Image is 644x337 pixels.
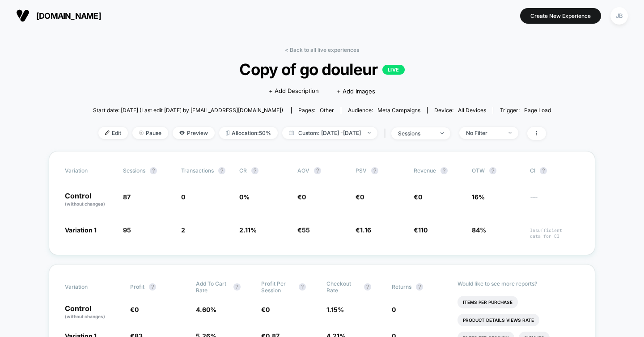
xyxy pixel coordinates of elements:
[219,127,278,139] span: Allocation: 50%
[226,131,229,135] img: rebalance
[218,167,225,174] button: ?
[508,132,512,134] img: end
[239,226,257,234] span: 2.11 %
[530,194,579,207] span: ---
[489,167,496,174] button: ?
[105,131,110,135] img: edit
[297,167,309,174] span: AOV
[472,193,485,201] span: 16%
[98,127,128,139] span: Edit
[173,127,215,139] span: Preview
[441,167,448,174] button: ?
[302,226,310,234] span: 55
[356,226,371,234] span: €
[414,226,428,234] span: €
[65,167,114,174] span: Variation
[65,305,121,320] p: Control
[348,107,420,114] div: Audience:
[326,306,344,313] span: 1.15 %
[251,167,258,174] button: ?
[337,88,375,95] span: + Add Images
[398,130,434,137] div: sessions
[466,130,502,136] div: No Filter
[364,283,371,291] button: ?
[298,107,334,114] div: Pages:
[196,306,216,313] span: 4.60 %
[608,7,631,25] button: JB
[530,227,579,239] span: Insufficient data for CI
[416,283,423,291] button: ?
[500,107,551,114] div: Trigger:
[472,226,486,234] span: 84%
[414,167,436,174] span: Revenue
[181,167,214,174] span: Transactions
[326,280,360,294] span: Checkout Rate
[297,193,306,201] span: €
[132,127,168,139] span: Pause
[282,127,377,139] span: Custom: [DATE] - [DATE]
[181,193,185,201] span: 0
[261,306,270,313] span: €
[239,167,247,174] span: CR
[269,87,319,96] span: + Add Description
[458,314,539,326] li: Product Details Views Rate
[414,193,422,201] span: €
[382,65,405,75] p: LIVE
[418,226,428,234] span: 110
[418,193,422,201] span: 0
[123,193,131,201] span: 87
[65,280,114,294] span: Variation
[356,193,364,201] span: €
[139,131,144,135] img: end
[65,314,105,319] span: (without changes)
[123,167,145,174] span: Sessions
[13,8,104,23] button: [DOMAIN_NAME]
[233,283,241,291] button: ?
[289,131,294,135] img: calendar
[239,193,250,201] span: 0 %
[181,226,185,234] span: 2
[377,107,420,114] span: Meta campaigns
[458,296,518,308] li: Items Per Purchase
[360,226,371,234] span: 1.16
[392,306,396,313] span: 0
[16,9,30,22] img: Visually logo
[135,306,139,313] span: 0
[196,280,229,294] span: Add To Cart Rate
[540,167,547,174] button: ?
[382,127,391,140] span: |
[93,107,283,114] span: Start date: [DATE] (Last edit [DATE] by [EMAIL_ADDRESS][DOMAIN_NAME])
[356,167,367,174] span: PSV
[610,7,628,25] div: JB
[520,8,601,24] button: Create New Experience
[261,280,294,294] span: Profit Per Session
[36,11,101,21] span: [DOMAIN_NAME]
[123,226,131,234] span: 95
[299,283,306,291] button: ?
[458,107,486,114] span: all devices
[266,306,270,313] span: 0
[368,132,371,134] img: end
[65,226,97,234] span: Variation 1
[116,60,528,79] span: Copy of go douleur
[360,193,364,201] span: 0
[297,226,310,234] span: €
[427,107,493,114] span: Device:
[314,167,321,174] button: ?
[149,283,156,291] button: ?
[65,192,114,207] p: Control
[441,132,444,134] img: end
[472,167,521,174] span: OTW
[458,280,580,287] p: Would like to see more reports?
[130,283,144,290] span: Profit
[371,167,378,174] button: ?
[130,306,139,313] span: €
[150,167,157,174] button: ?
[392,283,411,290] span: Returns
[302,193,306,201] span: 0
[65,201,105,206] span: (without changes)
[285,46,359,53] a: < Back to all live experiences
[320,107,334,114] span: other
[530,167,579,174] span: CI
[524,107,551,114] span: Page Load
